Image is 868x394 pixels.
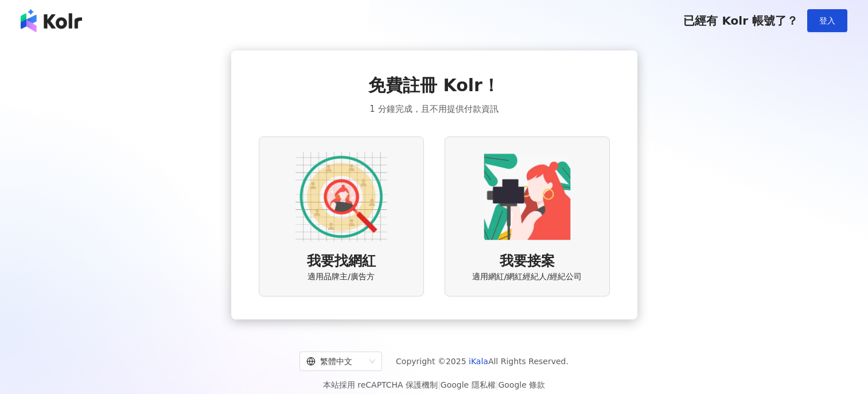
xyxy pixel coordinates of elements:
span: 已經有 Kolr 帳號了？ [683,14,798,28]
span: 我要接案 [500,252,555,271]
a: Google 條款 [498,380,545,389]
span: | [438,380,441,389]
img: AD identity option [295,151,387,243]
span: 登入 [819,16,835,25]
span: 我要找網紅 [307,252,376,271]
span: 適用網紅/網紅經紀人/經紀公司 [472,271,582,283]
span: Copyright © 2025 All Rights Reserved. [396,354,569,368]
a: Google 隱私權 [441,380,496,389]
button: 登入 [807,9,847,32]
span: 本站採用 reCAPTCHA 保護機制 [323,378,545,392]
span: | [496,380,499,389]
span: 適用品牌主/廣告方 [308,271,375,283]
span: 免費註冊 Kolr！ [368,73,500,97]
a: iKala [469,357,488,366]
div: 繁體中文 [306,352,365,370]
img: logo [21,9,82,32]
span: 1 分鐘完成，且不用提供付款資訊 [369,102,498,116]
img: KOL identity option [481,151,573,243]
